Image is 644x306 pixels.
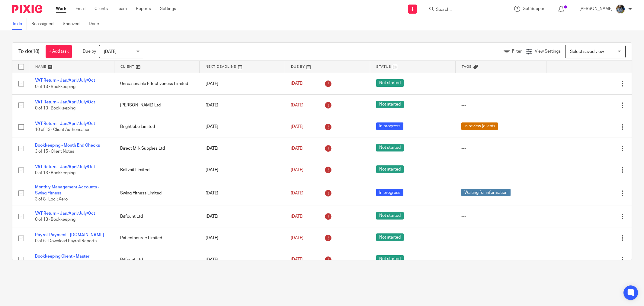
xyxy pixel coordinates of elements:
[35,185,99,195] a: Monthly Management Accounts - Swing Fitness
[63,18,84,30] a: Snoozed
[114,138,199,159] td: Direct Milk Supplies Ltd
[114,94,199,116] td: [PERSON_NAME] Ltd
[35,239,97,243] span: 0 of 6 · Download Payroll Reports
[31,49,40,54] span: (18)
[291,168,303,172] span: [DATE]
[114,249,199,270] td: Bitfount Ltd
[376,165,404,173] span: Not started
[376,122,403,130] span: In progress
[376,144,404,151] span: Not started
[200,73,285,94] td: [DATE]
[83,48,96,54] p: Due by
[56,6,66,12] a: Work
[136,6,151,12] a: Reports
[376,79,404,87] span: Not started
[35,165,95,169] a: VAT Return - Jan/April/July/Oct
[200,181,285,206] td: [DATE]
[200,159,285,181] td: [DATE]
[291,236,303,240] span: [DATE]
[461,189,511,196] span: Waiting for information
[512,49,522,54] span: Filter
[12,5,42,13] img: Pixie
[200,249,285,270] td: [DATE]
[114,181,199,206] td: Swing Fitness Limited
[35,85,75,89] span: 0 of 13 · Bookkeeping
[291,103,303,107] span: [DATE]
[376,101,404,108] span: Not started
[462,65,472,68] span: Tags
[376,189,403,196] span: In progress
[461,145,540,151] div: ---
[35,78,95,83] a: VAT Return - Jan/April/July/Oct
[461,122,498,130] span: In review (client)
[291,146,303,151] span: [DATE]
[18,48,40,55] h1: To do
[35,171,75,175] span: 0 of 13 · Bookkeeping
[570,50,604,54] span: Select saved view
[523,7,546,11] span: Get Support
[35,149,74,154] span: 3 of 15 · Client Notes
[291,191,303,195] span: [DATE]
[114,116,199,138] td: Brightlobe Limited
[376,255,404,263] span: Not started
[89,18,104,30] a: Done
[35,211,95,216] a: VAT Return - Jan/April/July/Oct
[376,212,404,220] span: Not started
[200,116,285,138] td: [DATE]
[200,94,285,116] td: [DATE]
[461,81,540,87] div: ---
[114,73,199,94] td: Unreasonable Effectiveness Limited
[35,122,95,126] a: VAT Return - Jan/April/July/Oct
[35,128,91,132] span: 10 of 13 · Client Authorisation
[200,138,285,159] td: [DATE]
[117,6,127,12] a: Team
[35,106,75,110] span: 0 of 13 · Bookkeeping
[95,6,108,12] a: Clients
[291,82,303,86] span: [DATE]
[35,254,89,259] a: Bookkeeping Client - Master
[461,102,540,108] div: ---
[114,159,199,181] td: Boltzbit Limited
[291,125,303,129] span: [DATE]
[35,197,68,202] span: 3 of 8 · Lock Xero
[114,206,199,227] td: Bitfount Ltd
[291,258,303,262] span: [DATE]
[31,18,58,30] a: Reassigned
[114,227,199,249] td: Patientsource Limited
[461,235,540,241] div: ---
[46,45,72,58] a: + Add task
[200,227,285,249] td: [DATE]
[535,49,561,54] span: View Settings
[461,257,540,263] div: ---
[376,233,404,241] span: Not started
[616,4,625,14] img: Jaskaran%20Singh.jpeg
[461,167,540,173] div: ---
[104,50,117,54] span: [DATE]
[35,217,75,222] span: 0 of 13 · Bookkeeping
[160,6,176,12] a: Settings
[35,233,104,237] a: Payroll Payment - [DOMAIN_NAME]
[200,206,285,227] td: [DATE]
[291,214,303,219] span: [DATE]
[579,6,613,12] p: [PERSON_NAME]
[35,143,100,148] a: Bookkeeping - Month End Checks
[435,7,490,13] input: Search
[461,213,540,220] div: ---
[35,100,95,104] a: VAT Return - Jan/April/July/Oct
[75,6,85,12] a: Email
[12,18,27,30] a: To do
